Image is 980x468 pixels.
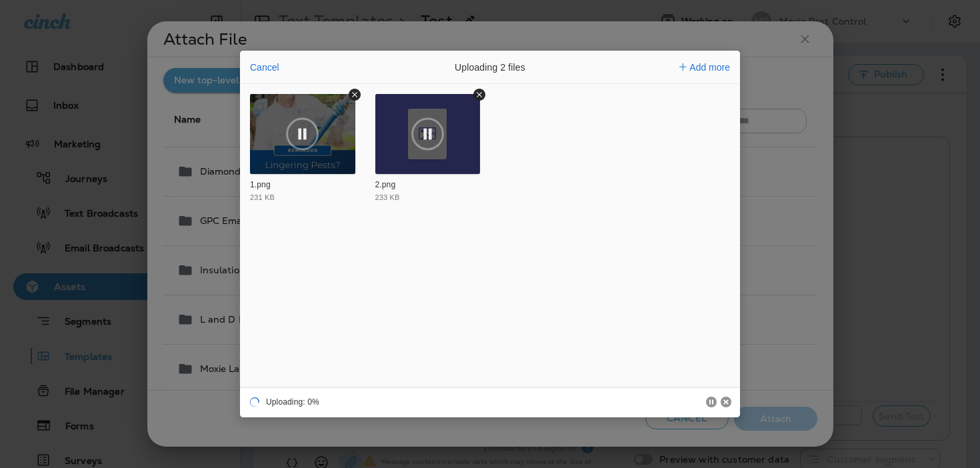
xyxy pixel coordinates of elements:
[250,194,275,201] div: 231 KB
[375,180,477,191] div: 2.png
[689,62,730,73] span: Add more
[674,58,735,77] button: Add more files
[250,180,352,191] div: 1.png
[375,194,400,201] div: 233 KB
[246,58,283,77] button: Cancel
[473,89,485,101] button: Remove file
[409,116,446,153] button: Pause upload
[284,116,321,153] button: Pause upload
[390,51,590,84] div: Uploading 2 files
[721,397,731,407] button: Cancel
[349,89,361,101] button: Remove file
[266,398,319,406] div: Uploading: 0%
[240,387,321,417] div: Uploading
[706,397,717,407] button: Pause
